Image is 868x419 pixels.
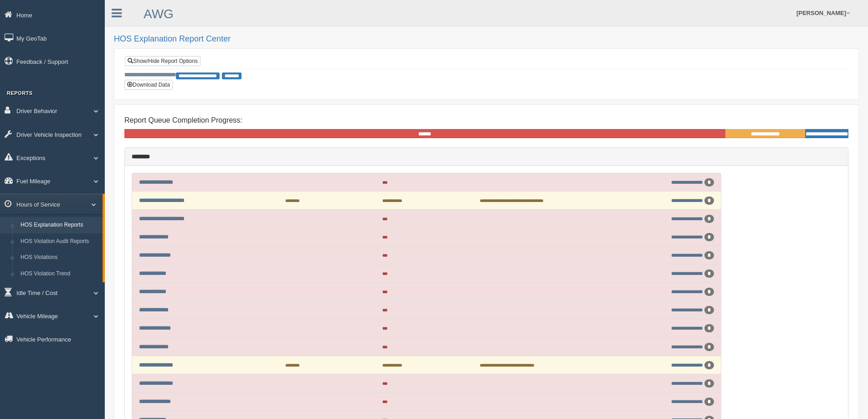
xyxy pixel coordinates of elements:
a: HOS Violation Trend [16,266,103,282]
a: Show/Hide Report Options [125,56,200,66]
a: HOS Violation Audit Reports [16,233,103,250]
a: HOS Violations [16,249,103,266]
h2: HOS Explanation Report Center [114,35,859,44]
a: AWG [144,7,174,21]
a: HOS Explanation Reports [16,217,103,233]
button: Download Data [124,80,173,90]
h4: Report Queue Completion Progress: [124,116,848,124]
